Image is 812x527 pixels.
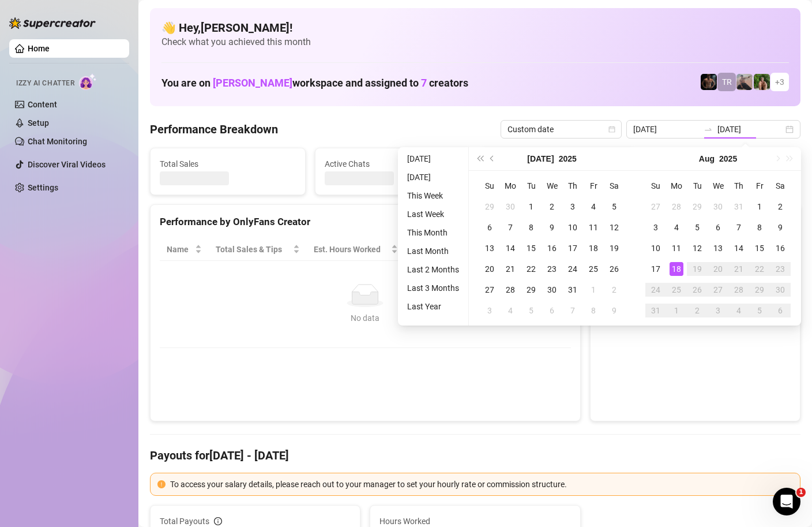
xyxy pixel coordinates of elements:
span: Name [167,243,193,256]
th: Sales / Hour [405,238,479,261]
a: Setup [28,118,49,128]
span: Sales / Hour [412,243,463,256]
a: Chat Monitoring [28,137,87,146]
span: Check what you achieved this month [161,36,789,48]
div: Performance by OnlyFans Creator [160,214,571,230]
span: [PERSON_NAME] [213,77,292,89]
div: Sales by OnlyFans Creator [600,214,791,230]
img: AI Chatter [79,73,97,90]
span: swap-right [704,125,713,134]
a: Content [28,100,57,109]
input: End date [717,123,783,136]
a: Discover Viral Videos [28,160,106,169]
span: Total Sales [160,158,296,170]
span: exclamation-circle [157,480,166,488]
h4: 👋 Hey, [PERSON_NAME] ! [161,20,789,36]
span: Messages Sent [490,158,626,170]
h4: Payouts for [DATE] - [DATE] [150,447,800,464]
h4: Performance Breakdown [150,121,278,137]
a: Home [28,44,50,53]
img: logo-BBDzfeDw.svg [9,17,96,29]
h1: You are on workspace and assigned to creators [161,77,468,89]
div: To access your salary details, please reach out to your manager to set your hourly rate or commis... [170,478,793,491]
div: No data [171,312,559,324]
img: Nathaniel [754,74,770,90]
span: Custom date [507,121,615,138]
span: TR [722,76,732,88]
img: Trent [701,74,717,90]
span: Izzy AI Chatter [16,78,74,89]
th: Total Sales & Tips [209,238,306,261]
span: to [704,125,713,134]
span: 1 [796,488,806,497]
span: Chat Conversion [486,243,555,256]
input: Start date [633,123,699,136]
span: + 3 [775,76,784,88]
span: Active Chats [325,158,461,170]
span: Total Sales & Tips [216,243,290,256]
span: calendar [608,126,615,133]
div: Est. Hours Worked [314,243,389,256]
a: Settings [28,183,58,192]
span: 7 [421,77,427,89]
th: Name [160,238,209,261]
span: info-circle [214,517,222,525]
th: Chat Conversion [479,238,571,261]
iframe: Intercom live chat [773,488,800,515]
img: LC [736,74,753,90]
